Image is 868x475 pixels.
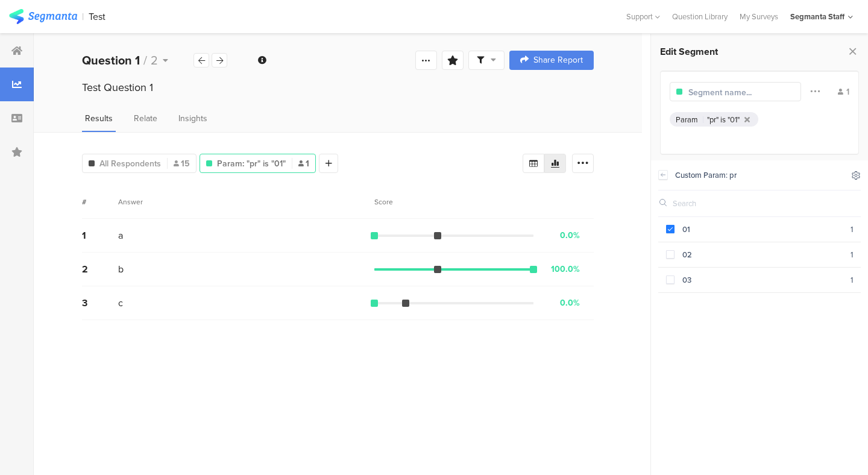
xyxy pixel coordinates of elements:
input: Segment name... [688,86,793,99]
a: Question Library [666,11,734,22]
div: 1 [851,274,853,286]
span: 2 [151,51,158,69]
span: c [118,296,123,310]
span: Insights [178,112,207,125]
div: 3 [82,296,118,310]
span: Relate [134,112,157,125]
div: Test [89,11,105,22]
img: segmanta logo [9,9,77,24]
span: 1 [298,157,309,170]
div: 1 [82,228,118,242]
span: Share Report [533,56,583,64]
div: 1 [838,86,849,98]
span: Param: "pr" is "01" [217,157,286,170]
div: 0.0% [560,229,580,242]
span: 15 [174,157,190,170]
div: Test Question 1 [82,80,594,95]
div: 2 [82,262,118,276]
div: Custom Param: pr [675,169,844,181]
div: 02 [675,249,851,260]
span: a [118,228,123,242]
a: My Surveys [734,11,784,22]
b: Question 1 [82,51,140,69]
input: Search [673,198,767,209]
div: 1 [851,249,853,260]
div: Segmanta Staff [790,11,844,22]
div: 1 [851,224,853,235]
span: Edit Segment [660,45,718,58]
div: Param [676,114,698,125]
div: Support [626,7,660,26]
span: All Respondents [99,157,161,170]
span: Results [85,112,113,125]
div: 03 [675,274,851,286]
div: "pr" is "01" [707,114,740,125]
div: 01 [675,224,851,235]
div: 100.0% [551,263,580,275]
div: | [82,10,84,24]
div: 0.0% [560,297,580,309]
span: / [143,51,147,69]
span: b [118,262,124,276]
div: Score [374,197,400,207]
div: Answer [118,197,143,207]
div: # [82,197,118,207]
